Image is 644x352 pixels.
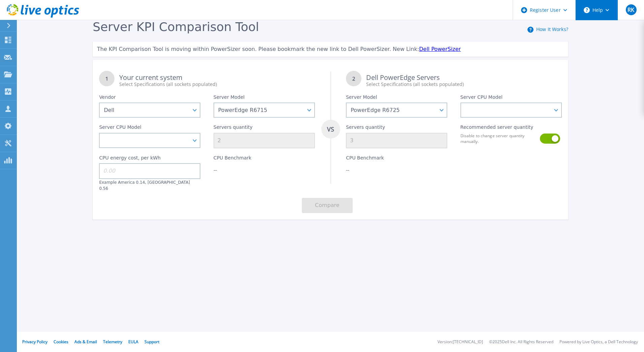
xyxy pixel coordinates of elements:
label: Servers quantity [214,124,253,133]
div: Select Specifications (all sockets populated) [119,81,315,88]
a: Support [144,339,159,345]
label: Server CPU Model [460,94,503,102]
label: CPU Benchmark [214,155,252,163]
label: Vendor [99,94,116,102]
label: Servers quantity [346,124,385,133]
a: Dell PowerSizer [419,46,461,52]
span: RK [627,7,634,12]
input: 0.00 [99,163,200,179]
button: Compare [302,198,353,213]
div: Your current system [119,74,315,88]
div: Select Specifications (all sockets populated) [366,81,561,88]
label: Server Model [346,94,377,102]
li: Version: [TECHNICAL_ID] [438,340,483,344]
label: Disable to change server quantity manually. [460,133,536,144]
tspan: 2 [352,75,355,82]
label: CPU Benchmark [346,155,384,163]
a: Telemetry [103,339,122,345]
label: Server Model [214,94,245,102]
div: -- [214,167,315,173]
label: Server CPU Model [99,124,141,133]
li: © 2025 Dell Inc. All Rights Reserved [489,340,553,344]
a: Cookies [54,339,68,345]
label: CPU energy cost, per kWh [99,155,161,163]
a: Privacy Policy [22,339,47,345]
div: -- [346,167,447,173]
li: Powered by Live Optics, a Dell Technology [559,340,638,344]
a: How It Works? [536,26,568,32]
a: EULA [128,339,138,345]
tspan: 1 [105,75,108,82]
label: Recommended server quantity [460,124,534,133]
label: Example America 0.14, [GEOGRAPHIC_DATA] 0.56 [99,180,190,191]
span: The KPI Comparison Tool is moving within PowerSizer soon. Please bookmark the new link to Dell Po... [97,46,419,52]
div: Dell PowerEdge Servers [366,74,561,88]
a: Ads & Email [74,339,97,345]
tspan: VS [327,125,334,133]
span: Server KPI Comparison Tool [93,20,259,34]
